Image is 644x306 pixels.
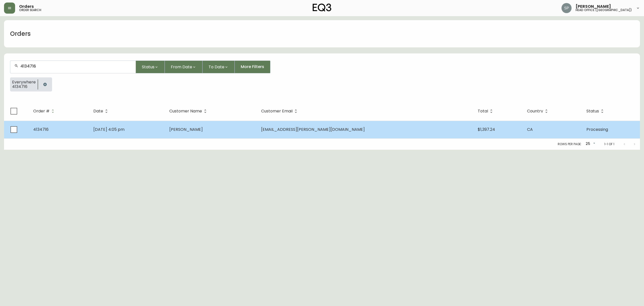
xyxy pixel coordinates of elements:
span: Status [142,64,154,70]
p: 1-1 of 1 [604,142,614,146]
span: To Date [209,64,224,70]
span: From Date [171,64,192,70]
span: Customer Name [169,109,209,113]
input: Search [20,64,132,69]
span: Customer Email [261,109,299,113]
span: 4134716 [33,127,49,132]
button: More Filters [235,60,270,73]
span: 4134716 [12,84,36,89]
span: Order # [33,110,50,113]
img: 0cb179e7bf3690758a1aaa5f0aafa0b4 [561,3,572,13]
span: Everywhere [12,80,36,84]
span: Total [478,109,495,113]
div: 25 [584,140,596,148]
span: [DATE] 4:05 pm [93,127,125,132]
span: Order # [33,109,56,113]
h1: Orders [10,29,31,38]
span: [EMAIL_ADDRESS][PERSON_NAME][DOMAIN_NAME] [261,127,365,132]
span: Date [93,110,103,113]
span: Status [586,109,606,113]
span: Status [586,110,599,113]
span: Customer Name [169,110,202,113]
span: Orders [19,5,34,9]
span: Country [527,110,543,113]
p: Rows per page: [558,142,582,146]
span: CA [527,127,533,132]
span: Date [93,109,110,113]
button: Status [136,60,165,73]
span: More Filters [241,64,264,70]
span: Country [527,109,550,113]
span: [PERSON_NAME] [576,5,611,9]
span: $1,397.24 [478,127,495,132]
span: Customer Email [261,110,293,113]
button: To Date [203,60,235,73]
span: [PERSON_NAME] [169,127,203,132]
span: Total [478,110,488,113]
span: Processing [586,127,608,132]
h5: head office ([GEOGRAPHIC_DATA]) [576,9,632,12]
img: logo [313,4,331,12]
h5: order search [19,9,41,12]
button: From Date [165,60,203,73]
